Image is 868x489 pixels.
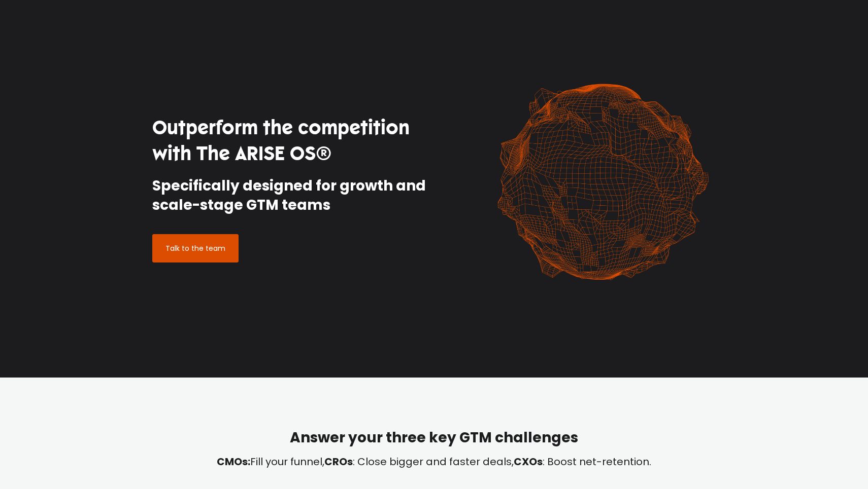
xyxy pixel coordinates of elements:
[217,455,250,469] strong: CMOs:
[250,455,324,469] span: Fill your funnel,
[152,115,426,167] h1: Outperform the competition with The ARISE OS®
[514,455,543,469] strong: CXOs
[152,428,716,447] h2: Answer your three key GTM challenges
[324,455,353,469] strong: CROs
[490,73,716,291] img: shape-61 orange
[353,455,514,469] span: : Close bigger and faster deals,
[152,234,239,262] a: Talk to the team
[543,455,651,469] span: : Boost net-retention.
[152,176,426,215] h2: Specifically designed for growth and scale-stage GTM teams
